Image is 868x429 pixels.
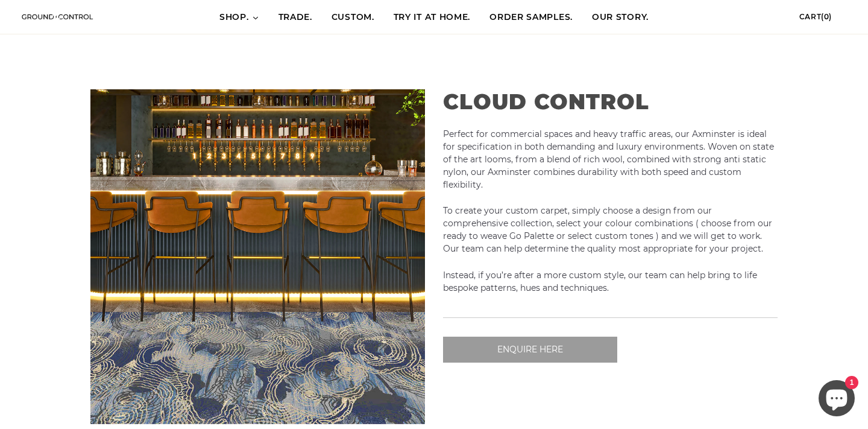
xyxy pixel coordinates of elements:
h3: CLOUD CONTROL [443,89,778,115]
a: TRY IT AT HOME. [384,1,480,34]
a: Cart(0) [799,12,850,21]
span: 0 [824,12,829,21]
button: ENQUIRE HERE [443,337,617,363]
a: ORDER SAMPLES. [480,1,582,34]
span: TRADE. [278,11,312,24]
span: Instead, if you’re after a more custom style, our team can help bring to life bespoke patterns, h... [443,270,757,293]
span: ORDER SAMPLES. [489,11,573,24]
a: TRADE. [269,1,322,34]
a: CUSTOM. [322,1,384,34]
span: CUSTOM. [332,11,374,24]
span: Perfect for commercial spaces and heavy traffic areas, our Axminster is ideal for specification i... [443,129,774,190]
span: OUR STORY. [592,11,649,24]
img: CLOUD CONTROL [90,89,425,424]
span: Cart [799,12,821,21]
div: Page 4 [443,128,778,294]
a: SHOP. [210,1,269,34]
span: ENQUIRE HERE [497,344,563,355]
inbox-online-store-chat: Shopify online store chat [815,380,858,419]
span: To create your custom carpet, simply choose a design from our comprehensive collection, select yo... [443,205,772,254]
span: SHOP. [219,11,249,24]
a: OUR STORY. [582,1,658,34]
span: TRY IT AT HOME. [394,11,471,24]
